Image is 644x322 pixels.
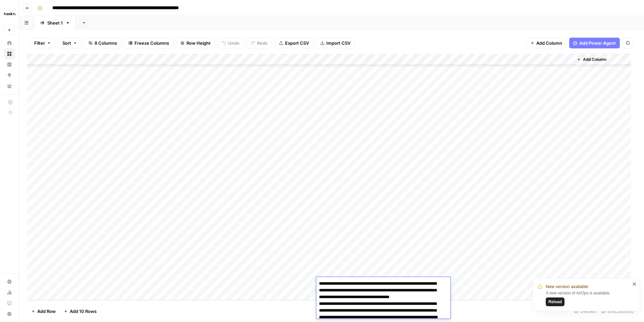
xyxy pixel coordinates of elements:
[4,298,15,309] a: Learning Hub
[62,40,71,46] span: Sort
[4,38,15,48] a: Home
[218,38,244,48] button: Undo
[37,308,56,315] span: Add Row
[572,306,599,317] div: 31 Rows
[4,70,15,81] a: Opportunities
[4,48,15,59] a: Browse
[275,38,313,48] button: Export CSV
[526,38,567,48] button: Add Column
[47,19,63,26] div: Sheet 1
[30,38,55,48] button: Filter
[546,290,630,306] div: A new version of AirOps is available.
[326,40,351,46] span: Import CSV
[176,38,215,48] button: Row Height
[27,306,60,317] button: Add Row
[4,59,15,70] a: Insights
[4,8,16,20] img: Haskn Logo
[124,38,173,48] button: Freeze Columns
[257,40,268,46] span: Redo
[285,40,309,46] span: Export CSV
[599,306,636,317] div: 8/8 Columns
[4,309,15,319] button: Help + Support
[316,38,355,48] button: Import CSV
[247,38,272,48] button: Redo
[4,81,15,91] a: Your Data
[574,55,609,64] button: Add Column
[569,38,620,48] button: Add Power Agent
[186,40,211,46] span: Row Height
[579,40,616,46] span: Add Power Agent
[70,308,97,315] span: Add 10 Rows
[4,287,15,298] a: Usage
[60,306,101,317] button: Add 10 Rows
[548,299,562,305] span: Reload
[546,297,565,306] button: Reload
[546,283,588,290] span: New version available
[135,40,169,46] span: Freeze Columns
[228,40,239,46] span: Undo
[95,40,117,46] span: 8 Columns
[4,5,15,22] button: Workspace: Haskn
[632,281,637,287] button: close
[583,56,606,63] span: Add Column
[58,38,82,48] button: Sort
[34,40,45,46] span: Filter
[536,40,562,46] span: Add Column
[4,276,15,287] a: Settings
[34,16,76,30] a: Sheet 1
[84,38,121,48] button: 8 Columns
